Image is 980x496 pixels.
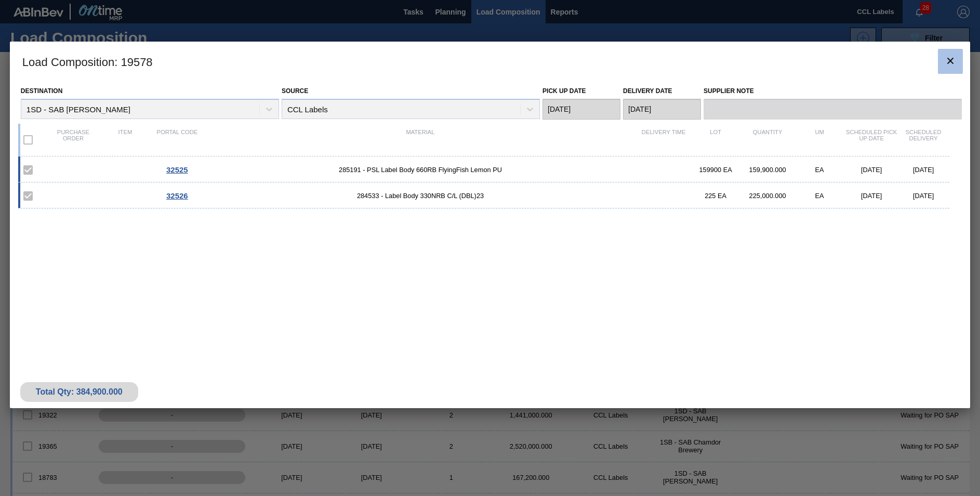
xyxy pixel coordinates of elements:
div: [DATE] [897,192,949,200]
h3: Load Composition : 19578 [10,42,970,81]
label: Delivery Date [623,87,672,95]
div: Go to Order [151,191,203,200]
div: [DATE] [845,166,897,174]
div: Scheduled Pick up Date [845,129,897,151]
div: 225,000.000 [741,192,793,200]
label: Destination [21,87,62,95]
div: Scheduled Delivery [897,129,949,151]
div: 159,900.000 [741,166,793,174]
div: Material [203,129,638,151]
input: mm/dd/yyyy [542,99,620,120]
div: EA [793,166,845,174]
div: [DATE] [845,192,897,200]
div: Item [99,129,151,151]
div: 225 EA [690,192,741,200]
div: Delivery Time [638,129,690,151]
div: Lot [690,129,741,151]
div: Purchase order [47,129,99,151]
div: 159900 EA [690,166,741,174]
span: 32526 [166,191,188,200]
div: Total Qty: 384,900.000 [28,387,130,397]
div: UM [793,129,845,151]
input: mm/dd/yyyy [623,99,701,120]
label: Supplier Note [704,84,962,99]
div: EA [793,192,845,200]
label: Source [282,87,308,95]
div: Portal code [151,129,203,151]
label: Pick up Date [542,87,586,95]
div: [DATE] [897,166,949,174]
div: Quantity [741,129,793,151]
span: 284533 - Label Body 330NRB C/L (DBL)23 [203,192,638,200]
div: Go to Order [151,165,203,174]
span: 32525 [166,165,188,174]
span: 285191 - PSL Label Body 660RB FlyingFish Lemon PU [203,166,638,174]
